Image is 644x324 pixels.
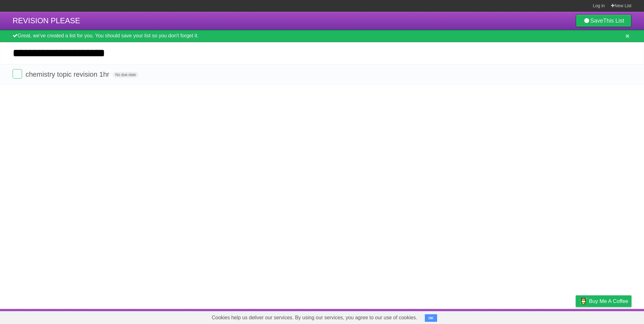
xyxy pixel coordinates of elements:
span: No due date [113,72,138,78]
label: Done [13,69,22,79]
span: chemistry topic revision 1hr [25,70,111,78]
a: SaveThis List [576,14,631,27]
button: OK [425,314,437,322]
a: About [492,310,505,322]
span: Cookies help us deliver our services. By using our services, you agree to our use of cookies. [205,311,424,324]
a: Developers [513,310,538,322]
b: This List [603,18,624,24]
a: Terms [546,310,560,322]
a: Buy me a coffee [576,295,631,307]
a: Privacy [568,310,584,322]
a: Suggest a feature [592,310,631,322]
span: Buy me a coffee [589,296,628,307]
img: Buy me a coffee [579,296,587,306]
span: REVISION PLEASE [13,16,80,25]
